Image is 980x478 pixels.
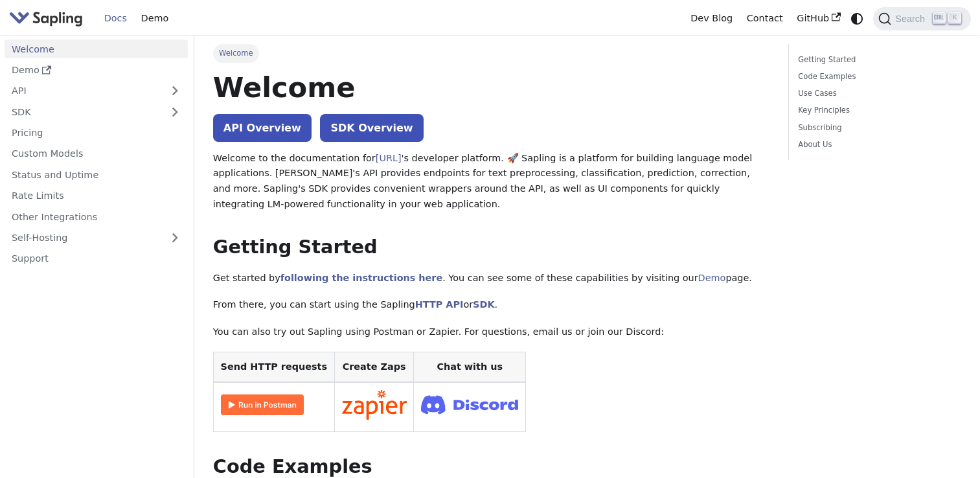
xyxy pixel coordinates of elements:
[213,236,769,259] h2: Getting Started
[9,9,83,28] img: Sapling.ai
[873,7,970,30] button: Search (Ctrl+K)
[740,8,790,28] a: Contact
[790,8,847,28] a: GitHub
[798,122,957,134] a: Subscribing
[213,114,312,142] a: API Overview
[5,40,188,58] a: Welcome
[213,151,769,212] p: Welcome to the documentation for 's developer platform. 🚀 Sapling is a platform for building lang...
[5,82,162,100] a: API
[9,9,87,28] a: Sapling.ai
[213,70,769,105] h1: Welcome
[798,87,957,100] a: Use Cases
[5,249,188,268] a: Support
[213,324,769,340] p: You can also try out Sapling using Postman or Zapier. For questions, email us or join our Discord:
[221,394,304,415] img: Run in Postman
[213,271,769,286] p: Get started by . You can see some of these capabilities by visiting our page.
[5,144,188,163] a: Custom Models
[213,44,769,62] nav: Breadcrumbs
[334,352,414,382] th: Create Zaps
[798,71,957,83] a: Code Examples
[698,273,726,283] a: Demo
[798,139,957,151] a: About Us
[342,390,407,420] img: Connect in Zapier
[948,12,961,24] kbd: K
[891,14,933,24] span: Search
[5,102,162,121] a: SDK
[162,102,188,121] button: Expand sidebar category 'SDK'
[134,8,176,28] a: Demo
[414,352,526,382] th: Chat with us
[5,61,188,80] a: Demo
[798,104,957,117] a: Key Principles
[5,207,188,226] a: Other Integrations
[213,297,769,313] p: From there, you can start using the Sapling or .
[376,153,402,163] a: [URL]
[798,54,957,66] a: Getting Started
[5,124,188,142] a: Pricing
[5,165,188,184] a: Status and Uptime
[320,114,423,142] a: SDK Overview
[848,9,867,28] button: Switch between dark and light mode (currently system mode)
[5,229,188,247] a: Self-Hosting
[97,8,134,28] a: Docs
[213,44,259,62] span: Welcome
[162,82,188,100] button: Expand sidebar category 'API'
[213,352,334,382] th: Send HTTP requests
[280,273,442,283] a: following the instructions here
[415,299,464,310] a: HTTP API
[421,391,518,418] img: Join Discord
[683,8,739,28] a: Dev Blog
[473,299,494,310] a: SDK
[5,187,188,205] a: Rate Limits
